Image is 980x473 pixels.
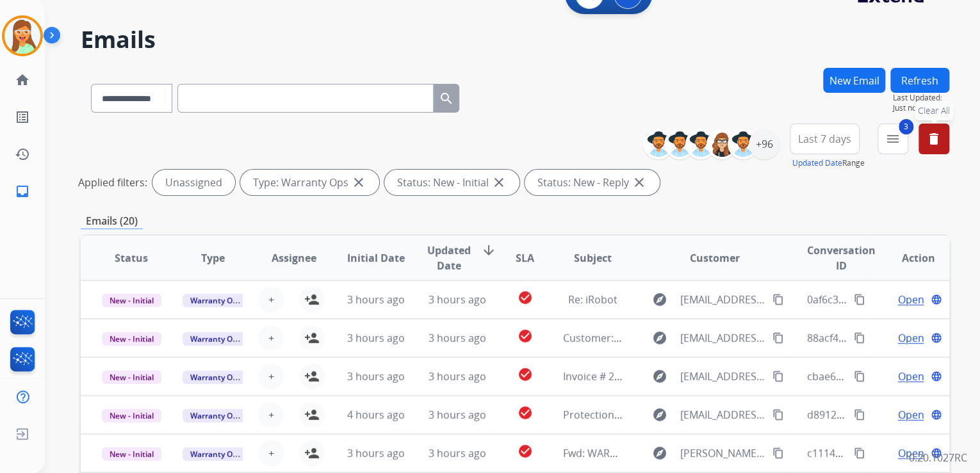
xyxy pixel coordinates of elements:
span: New - Initial [102,332,161,346]
span: Warranty Ops [183,409,249,422]
span: + [268,369,274,384]
button: 3 [878,124,908,154]
mat-icon: content_copy [854,332,865,344]
span: Warranty Ops [183,371,249,384]
span: Subject [574,250,612,266]
button: + [258,364,284,389]
span: Range [792,157,865,168]
mat-icon: language [931,409,942,421]
span: Type [201,250,225,266]
mat-icon: explore [651,407,667,422]
mat-icon: history [15,147,30,162]
mat-icon: explore [651,330,667,346]
span: New - Initial [102,371,161,384]
span: Open [897,445,924,461]
span: Invoice # 2039976682 [562,369,666,383]
mat-icon: language [931,332,942,344]
span: Protection Plan Cancellation Request [ thread::fq75WnTWDUidZg10AR0ywDk:: ] [562,408,943,422]
span: [EMAIL_ADDRESS][DOMAIN_NAME] [680,407,765,422]
span: 3 hours ago [347,293,404,307]
mat-icon: person_add [304,369,320,384]
span: 3 hours ago [429,369,486,383]
img: avatar [4,18,40,54]
mat-icon: person_add [304,330,320,346]
button: Last 7 days [790,124,860,154]
button: New Email [823,68,885,93]
div: Status: New - Reply [525,170,660,195]
mat-icon: check_circle [517,444,532,459]
span: Last 7 days [798,136,851,141]
div: +96 [749,129,780,159]
th: Action [868,236,949,280]
span: [EMAIL_ADDRESS][DOMAIN_NAME] [680,369,765,384]
button: Refresh [890,68,949,93]
div: Status: New - Initial [384,170,519,195]
mat-icon: explore [651,445,667,461]
mat-icon: person_add [304,445,320,461]
span: [PERSON_NAME][EMAIL_ADDRESS][PERSON_NAME][DOMAIN_NAME] [680,445,765,461]
span: Initial Date [347,250,404,266]
span: 4 hours ago [347,408,404,422]
mat-icon: content_copy [854,409,865,421]
mat-icon: check_circle [517,290,532,305]
button: Clear All [919,124,949,154]
span: SLA [516,250,534,266]
span: Conversation ID [807,243,876,273]
mat-icon: delete [926,131,942,147]
span: 3 hours ago [347,369,404,383]
mat-icon: language [931,447,942,459]
span: Open [897,330,924,346]
mat-icon: person_add [304,407,320,422]
mat-icon: language [931,371,942,382]
mat-icon: inbox [15,184,30,199]
span: Updated Date [427,243,471,273]
span: + [268,330,274,346]
h2: Emails [81,27,949,52]
span: Fwd: WARRANTY [562,446,641,460]
span: [EMAIL_ADDRESS][DOMAIN_NAME] [680,292,765,307]
button: + [258,287,284,312]
span: 3 hours ago [429,408,486,422]
mat-icon: check_circle [517,328,532,344]
mat-icon: content_copy [772,332,784,344]
mat-icon: home [15,72,30,88]
span: Warranty Ops [183,332,249,346]
span: 3 hours ago [347,446,404,460]
span: Assignee [272,250,316,266]
span: Customer [690,250,740,266]
p: 0.20.1027RC [909,450,967,465]
span: + [268,407,274,422]
div: Unassigned [152,170,235,195]
button: + [258,402,284,428]
span: 3 hours ago [347,331,404,345]
mat-icon: explore [651,369,667,384]
span: New - Initial [102,447,161,461]
span: Customer: [PERSON_NAME] [562,331,695,345]
span: 3 hours ago [429,446,486,460]
mat-icon: explore [651,292,667,307]
span: Last Updated: [893,93,949,103]
span: Just now [893,103,949,113]
span: 3 [899,119,913,134]
div: Type: Warranty Ops [240,170,379,195]
mat-icon: content_copy [854,294,865,305]
mat-icon: check_circle [517,367,532,382]
mat-icon: arrow_downward [481,243,496,258]
mat-icon: content_copy [854,447,865,459]
span: + [268,292,274,307]
mat-icon: search [439,91,454,106]
span: Status [115,250,148,266]
p: Applied filters: [78,175,147,190]
mat-icon: list_alt [15,109,30,125]
mat-icon: check_circle [517,405,532,421]
mat-icon: menu [885,131,901,147]
span: Clear All [918,104,950,117]
span: New - Initial [102,294,161,307]
mat-icon: language [931,294,942,305]
button: Updated Date [792,158,842,168]
span: 3 hours ago [429,331,486,345]
mat-icon: content_copy [854,371,865,382]
span: 3 hours ago [429,293,486,307]
span: Warranty Ops [183,447,249,461]
mat-icon: content_copy [772,294,784,305]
